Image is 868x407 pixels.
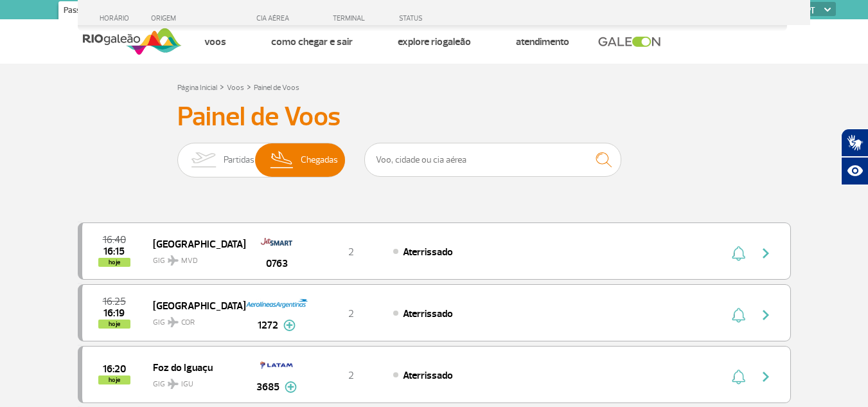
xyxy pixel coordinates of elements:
[393,14,497,23] div: STATUS
[183,143,224,177] img: slider-embarque
[516,35,569,48] a: Atendimento
[82,14,152,23] div: HORÁRIO
[181,379,193,390] span: IGU
[153,248,235,267] span: GIG
[103,309,125,318] span: 2025-09-28 16:19:00
[403,246,453,258] span: Aterrissado
[245,14,309,23] div: CIA AÉREA
[103,247,125,256] span: 2025-09-28 16:15:00
[227,83,244,93] a: Voos
[732,307,745,323] img: sino-painel-voo.svg
[266,256,288,271] span: 0763
[256,379,279,395] span: 3685
[58,1,111,22] a: Passageiros
[168,317,179,327] img: destiny_airplane.svg
[98,258,130,267] span: hoje
[258,318,278,333] span: 1272
[168,379,179,389] img: destiny_airplane.svg
[153,359,235,375] span: Foz do Iguaçu
[254,83,299,93] a: Painel de Voos
[271,35,353,48] a: Como chegar e sair
[841,129,868,185] div: Plugin de acessibilidade da Hand Talk.
[841,129,868,157] button: Abrir tradutor de língua de sinais.
[168,255,179,266] img: destiny_airplane.svg
[309,14,393,23] div: TERMINAL
[364,143,621,177] input: Voo, cidade ou cia aérea
[348,369,354,382] span: 2
[153,372,235,390] span: GIG
[224,143,254,177] span: Partidas
[153,235,235,252] span: [GEOGRAPHIC_DATA]
[348,246,354,258] span: 2
[153,310,235,329] span: GIG
[285,381,297,393] img: mais-info-painel-voo.svg
[301,143,338,177] span: Chegadas
[177,101,691,133] h3: Painel de Voos
[103,235,126,244] span: 2025-09-28 16:40:00
[263,143,301,177] img: slider-desembarque
[403,369,453,382] span: Aterrissado
[403,307,453,320] span: Aterrissado
[348,307,354,320] span: 2
[151,14,245,23] div: ORIGEM
[758,307,774,323] img: seta-direita-painel-voo.svg
[103,297,126,306] span: 2025-09-28 16:25:00
[181,317,195,329] span: COR
[220,79,224,94] a: >
[153,297,235,314] span: [GEOGRAPHIC_DATA]
[732,246,745,261] img: sino-painel-voo.svg
[103,365,126,374] span: 2025-09-28 16:20:00
[177,83,217,93] a: Página Inicial
[98,375,130,384] span: hoje
[98,320,130,329] span: hoje
[758,246,774,261] img: seta-direita-painel-voo.svg
[841,157,868,185] button: Abrir recursos assistivos.
[247,79,251,94] a: >
[758,369,774,384] img: seta-direita-painel-voo.svg
[204,35,226,48] a: Voos
[398,35,471,48] a: Explore RIOgaleão
[732,369,745,384] img: sino-painel-voo.svg
[181,255,198,267] span: MVD
[283,320,296,331] img: mais-info-painel-voo.svg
